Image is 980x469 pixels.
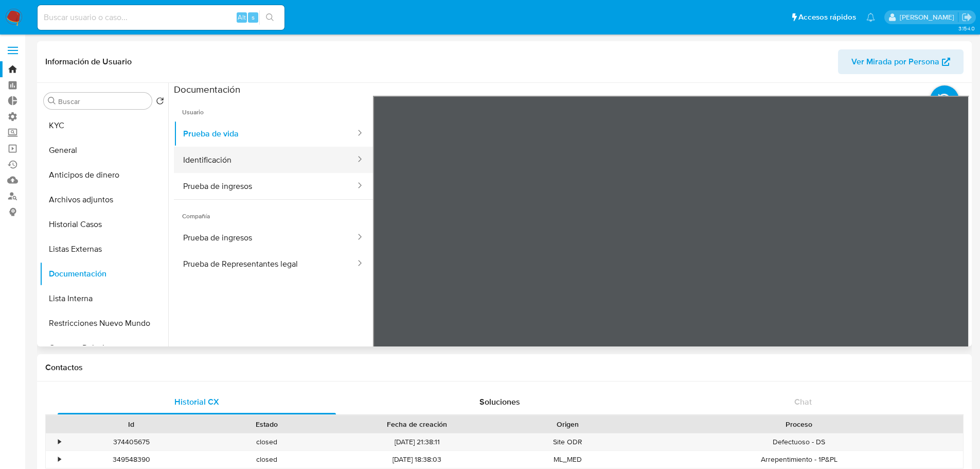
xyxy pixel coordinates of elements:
button: Lista Interna [40,286,168,311]
div: 349548390 [64,451,199,468]
button: Archivos adjuntos [40,187,168,212]
button: Historial Casos [40,212,168,237]
button: Ver Mirada por Persona [838,49,964,74]
div: closed [199,433,334,450]
div: Arrepentimiento - 1P&PL [635,451,963,468]
span: Ver Mirada por Persona [851,49,939,74]
div: Origen [507,419,628,429]
div: Id [71,419,192,429]
div: Proceso [643,419,956,429]
button: General [40,138,168,163]
input: Buscar usuario o caso... [38,11,284,24]
span: s [252,12,255,22]
h1: Información de Usuario [45,57,132,67]
span: Soluciones [479,396,520,408]
div: • [58,437,61,447]
span: Alt [238,12,246,22]
div: [DATE] 18:38:03 [334,451,500,468]
div: • [58,455,61,464]
div: Site ODR [500,433,635,450]
div: [DATE] 21:38:11 [334,433,500,450]
button: KYC [40,113,168,138]
span: Historial CX [174,396,219,408]
button: search-icon [259,10,280,25]
button: Cruces y Relaciones [40,336,168,360]
span: Accesos rápidos [798,12,856,23]
div: Estado [206,419,327,429]
button: Listas Externas [40,237,168,262]
div: Fecha de creación [342,419,493,429]
input: Buscar [58,97,148,106]
div: closed [199,451,334,468]
button: Buscar [48,97,56,105]
div: 374405675 [64,433,199,450]
button: Anticipos de dinero [40,163,168,187]
button: Documentación [40,262,168,286]
button: Volver al orden por defecto [156,97,164,108]
a: Salir [961,12,972,23]
h1: Contactos [45,362,964,373]
a: Notificaciones [866,13,875,22]
p: marianela.tarsia@mercadolibre.com [900,12,958,22]
button: Restricciones Nuevo Mundo [40,311,168,336]
div: Defectuoso - DS [635,433,963,450]
span: Chat [794,396,812,408]
div: ML_MED [500,451,635,468]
